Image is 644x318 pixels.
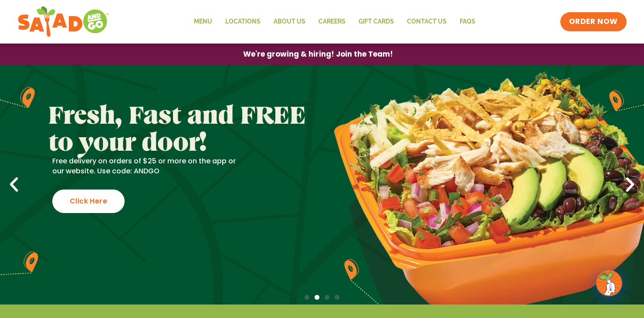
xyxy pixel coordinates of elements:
[453,12,482,32] a: FAQs
[352,12,400,32] a: GIFT CARDS
[597,271,621,295] img: wpChatIcon
[305,295,309,300] span: Go to slide 1
[315,295,319,300] span: Go to slide 2
[312,12,352,32] a: Careers
[4,175,24,194] div: Previous slide
[560,12,627,31] a: ORDER NOW
[17,4,109,39] img: new-SAG-logo-768×292
[187,12,482,32] nav: Menu
[400,12,453,32] a: Contact Us
[243,51,393,58] span: We're growing & hiring! Join the Team!
[335,295,339,300] span: Go to slide 4
[620,175,640,194] div: Next slide
[219,12,267,32] a: Locations
[569,17,618,27] span: ORDER NOW
[267,12,312,32] a: About Us
[187,12,219,32] a: Menu
[52,189,125,213] div: Click Here
[52,156,247,176] p: Free delivery on orders of $25 or more on the app or our website. Use code: ANDGO
[230,44,406,64] a: We're growing & hiring! Join the Team!
[325,295,329,300] span: Go to slide 3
